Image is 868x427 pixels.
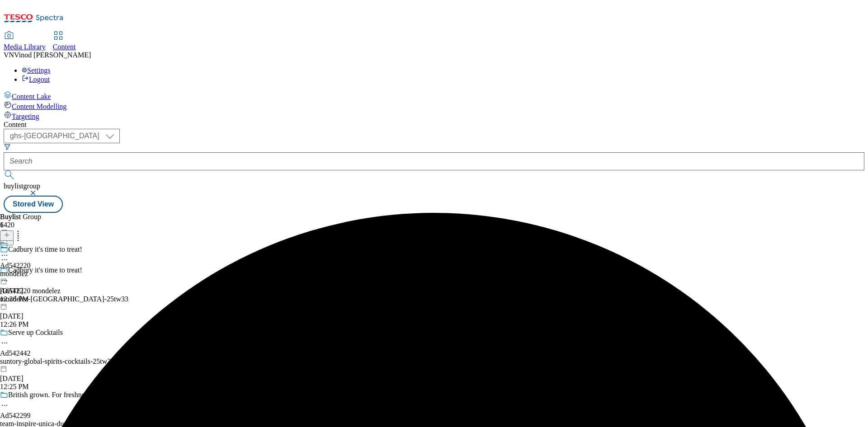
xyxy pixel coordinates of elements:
[4,121,864,129] div: Content
[4,101,864,111] a: Content Modelling
[8,391,130,399] div: British grown. For freshness you can taste
[4,111,864,121] a: Targeting
[12,93,51,100] span: Content Lake
[53,32,76,51] a: Content
[14,51,91,59] span: Vinod [PERSON_NAME]
[8,266,82,274] div: Cadbury it's time to treat!
[4,143,11,150] svg: Search Filters
[8,245,82,253] div: Cadbury it's time to treat!
[4,196,63,213] button: Stored View
[4,32,46,51] a: Media Library
[4,91,864,101] a: Content Lake
[8,328,63,337] div: Serve up Cocktails
[22,66,51,74] a: Settings
[4,43,46,51] span: Media Library
[4,51,14,59] span: VN
[12,113,39,120] span: Targeting
[4,182,40,190] span: buylistgroup
[4,152,864,170] input: Search
[22,75,50,83] a: Logout
[53,43,76,51] span: Content
[12,103,66,110] span: Content Modelling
